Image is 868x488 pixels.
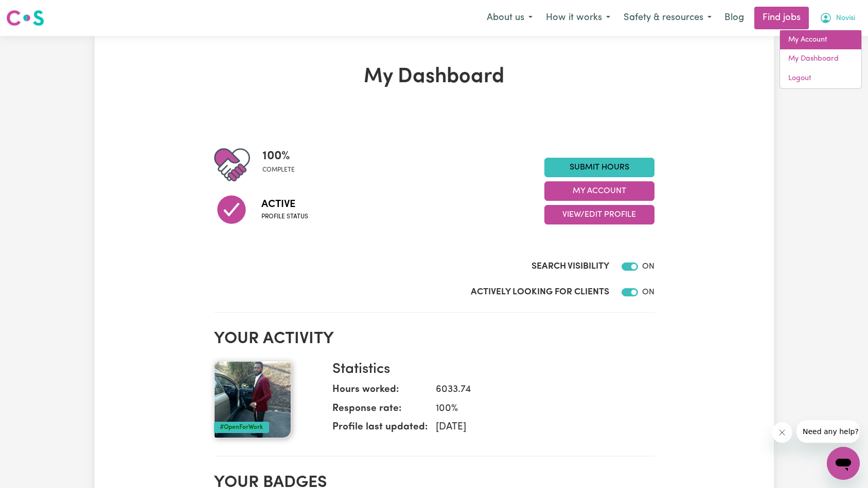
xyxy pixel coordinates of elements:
span: Profile status [261,212,308,221]
a: Submit Hours [544,158,654,177]
a: Logout [780,69,861,88]
div: My Account [780,30,862,89]
a: Blog [718,7,750,29]
label: Actively Looking for Clients [471,286,609,299]
dd: 6033.74 [428,383,646,398]
span: Novisi [836,13,855,24]
a: Find jobs [754,7,809,29]
dd: 100 % [428,402,646,417]
button: How it works [539,7,617,29]
label: Search Visibility [532,260,609,273]
iframe: Button to launch messaging window [827,447,860,480]
a: My Account [780,30,861,50]
span: complete [262,165,295,175]
img: Your profile picture [214,361,291,438]
h2: Your activity [214,329,654,349]
span: 100 % [262,147,295,165]
button: About us [480,7,539,29]
button: View/Edit Profile [544,205,654,224]
button: My Account [544,181,654,201]
span: ON [642,262,654,271]
span: Active [261,197,308,212]
img: Careseekers logo [6,9,44,27]
button: Safety & resources [617,7,718,29]
h3: Statistics [332,361,646,379]
div: Profile completeness: 100% [262,147,303,183]
span: ON [642,288,654,296]
dt: Response rate: [332,402,428,421]
a: My Dashboard [780,49,861,69]
h1: My Dashboard [214,65,654,89]
a: Careseekers logo [6,6,44,30]
dd: [DATE] [428,420,646,435]
iframe: Message from company [796,420,860,443]
dt: Profile last updated: [332,420,428,439]
div: #OpenForWork [214,422,269,433]
button: My Account [813,7,862,29]
dt: Hours worked: [332,383,428,402]
iframe: Close message [772,422,792,443]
